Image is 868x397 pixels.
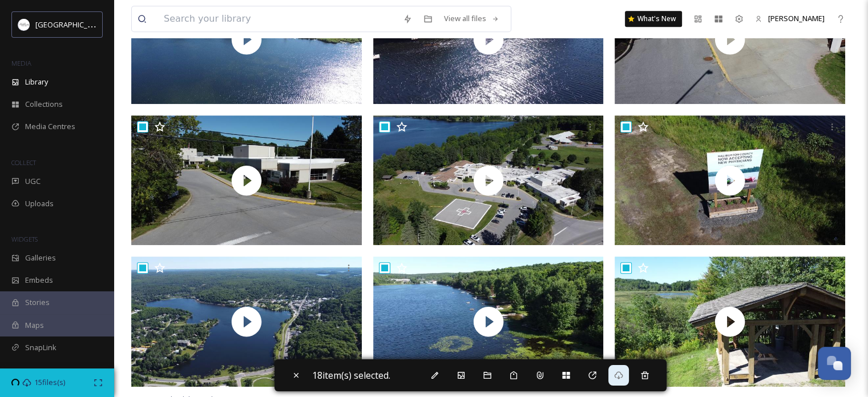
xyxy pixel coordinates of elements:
[25,99,63,110] span: Collections
[312,369,390,382] span: 18 item(s) selected.
[34,377,65,388] span: 15 files(s)
[373,256,604,386] img: thumbnail
[25,275,53,286] span: Embeds
[25,252,56,263] span: Galleries
[25,77,48,87] span: Library
[11,158,36,167] span: COLLECT
[749,7,830,30] a: [PERSON_NAME]
[818,347,851,380] button: Open Chat
[158,6,397,31] input: Search your library
[25,342,56,353] span: SnapLink
[11,235,38,243] span: WIDGETS
[35,19,108,30] span: [GEOGRAPHIC_DATA]
[131,256,362,386] img: thumbnail
[373,115,604,245] img: thumbnail
[615,115,845,245] img: thumbnail
[25,320,44,331] span: Maps
[438,7,505,30] a: View all files
[625,11,682,27] a: What's New
[18,19,30,30] img: Frame%2013.png
[25,176,41,187] span: UGC
[768,13,825,23] span: [PERSON_NAME]
[131,115,362,245] img: thumbnail
[25,297,50,308] span: Stories
[25,121,75,132] span: Media Centres
[11,59,31,67] span: MEDIA
[615,256,845,386] img: thumbnail
[25,198,54,209] span: Uploads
